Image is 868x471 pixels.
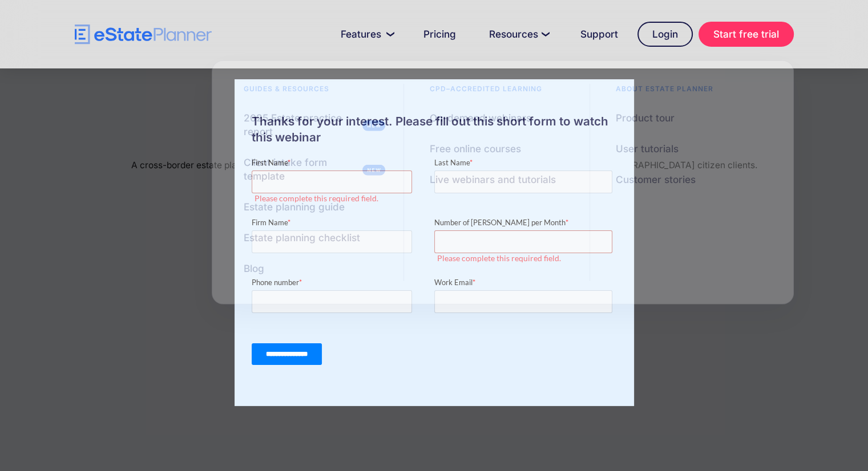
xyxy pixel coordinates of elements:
div: Estate planning checklist [244,231,360,245]
div: CPD–accredited learning [415,84,556,100]
div: 2025 Estate practice report [244,111,358,139]
a: 2025 Estate practice report [229,105,392,144]
div: Free online courses [430,142,521,156]
a: Resources [475,23,561,46]
a: Login [637,22,693,47]
div: Blog [244,262,264,275]
div: Live webinars and tutorials [430,173,556,186]
a: Features [327,23,404,46]
div: Guides & resources [229,84,344,100]
label: Please complete this required field. [3,36,183,47]
label: Please complete this required field. [185,96,365,107]
div: On-demand webinars [430,111,531,125]
div: Client intake form template [244,156,358,183]
a: home [75,25,212,44]
a: Start free trial [699,22,794,47]
div: Product tour [616,111,675,125]
div: Customer stories [616,173,696,186]
a: On-demand webinars [415,105,546,131]
div: About estate planner [601,84,728,100]
span: Number of [PERSON_NAME] per Month [183,61,314,70]
a: Customer stories [601,167,710,192]
div: Estate planning guide [244,200,345,214]
a: User tutorials [601,136,693,161]
a: Blog [229,256,278,281]
a: Pricing [410,23,470,46]
a: Client intake form template [229,150,392,189]
a: Estate planning checklist [229,225,374,250]
a: Free online courses [415,136,535,161]
a: Support [567,23,632,46]
span: Work Email [183,121,221,130]
a: Product tour [601,105,689,131]
a: Live webinars and tutorials [415,167,570,192]
div: User tutorials [616,142,679,156]
a: Estate planning guide [229,194,359,220]
span: Last Name [183,1,218,10]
